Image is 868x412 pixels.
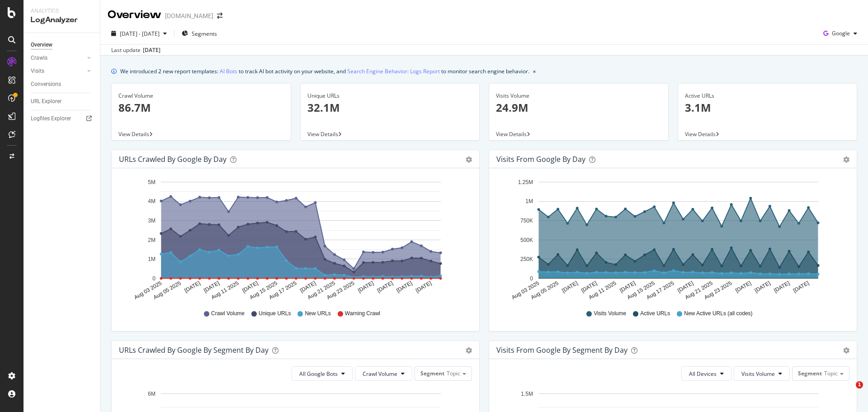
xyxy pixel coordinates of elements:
[594,310,626,317] span: Visits Volume
[837,381,859,403] iframe: Intercom live chat
[307,92,473,100] div: Unique URLs
[685,130,716,138] span: View Details
[220,66,237,76] a: AI Bots
[561,280,579,294] text: [DATE]
[120,30,160,38] span: [DATE] - [DATE]
[466,347,472,354] div: gear
[108,7,161,23] div: Overview
[345,310,380,317] span: Warning Crawl
[307,100,473,115] p: 32.1M
[820,26,861,41] button: Google
[734,366,790,381] button: Visits Volume
[530,275,533,282] text: 0
[31,7,93,15] div: Analytics
[363,370,397,378] span: Crawl Volume
[347,66,440,76] a: Search Engine Behavior: Logs Report
[118,92,284,100] div: Crawl Volume
[31,66,85,76] a: Visits
[496,155,585,164] div: Visits from Google by day
[685,92,850,100] div: Active URLs
[119,175,469,301] svg: A chart.
[31,80,94,89] a: Conversions
[420,369,444,377] span: Segment
[119,155,226,164] div: URLs Crawled by Google by day
[415,280,433,294] text: [DATE]
[520,218,533,224] text: 750K
[856,381,863,388] span: 1
[640,310,670,317] span: Active URLs
[684,280,714,301] text: Aug 21 2025
[203,280,221,294] text: [DATE]
[148,391,156,397] text: 6M
[520,256,533,262] text: 250K
[118,130,149,138] span: View Details
[108,26,170,41] button: [DATE] - [DATE]
[496,175,846,301] svg: A chart.
[31,53,85,63] a: Crawls
[676,280,694,294] text: [DATE]
[773,280,791,294] text: [DATE]
[832,29,850,37] span: Google
[496,92,661,100] div: Visits Volume
[703,280,733,301] text: Aug 23 2025
[588,280,618,301] text: Aug 11 2025
[299,280,317,294] text: [DATE]
[684,310,752,317] span: New Active URLs (all codes)
[31,53,47,63] div: Crawls
[689,370,717,378] span: All Devices
[681,366,731,381] button: All Devices
[31,15,93,25] div: LogAnalyzer
[118,100,284,115] p: 86.7M
[148,237,156,243] text: 2M
[496,346,627,355] div: Visits from Google By Segment By Day
[305,310,330,317] span: New URLs
[580,280,598,294] text: [DATE]
[31,80,61,89] div: Conversions
[148,218,156,224] text: 3M
[111,46,160,54] div: Last update
[152,280,182,301] text: Aug 05 2025
[626,280,656,301] text: Aug 15 2025
[241,280,259,294] text: [DATE]
[148,179,156,185] text: 5M
[618,280,637,294] text: [DATE]
[133,280,163,301] text: Aug 03 2025
[259,310,291,317] span: Unique URLs
[530,280,560,301] text: Aug 05 2025
[143,46,160,54] div: [DATE]
[178,26,221,41] button: Segments
[824,369,838,377] span: Topic
[210,280,240,301] text: Aug 11 2025
[395,280,413,294] text: [DATE]
[165,11,213,20] div: [DOMAIN_NAME]
[119,346,269,355] div: URLs Crawled by Google By Segment By Day
[357,280,375,294] text: [DATE]
[741,370,775,378] span: Visits Volume
[31,40,52,50] div: Overview
[31,97,94,106] a: URL Explorer
[843,156,849,163] div: gear
[31,97,61,106] div: URL Explorer
[299,370,338,378] span: All Google Bots
[217,13,222,19] div: arrow-right-arrow-left
[798,369,822,377] span: Segment
[31,114,71,123] div: Logfiles Explorer
[646,280,675,301] text: Aug 17 2025
[249,280,278,301] text: Aug 15 2025
[521,391,533,397] text: 1.5M
[685,100,850,115] p: 3.1M
[307,280,336,301] text: Aug 21 2025
[447,369,460,377] span: Topic
[148,199,156,205] text: 4M
[120,66,529,76] div: We introduced 2 new report templates: to track AI bot activity on your website, and to monitor se...
[531,65,538,78] button: close banner
[31,66,44,76] div: Visits
[376,280,394,294] text: [DATE]
[184,280,202,294] text: [DATE]
[152,275,156,282] text: 0
[325,280,355,301] text: Aug 23 2025
[754,280,772,294] text: [DATE]
[111,66,857,76] div: info banner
